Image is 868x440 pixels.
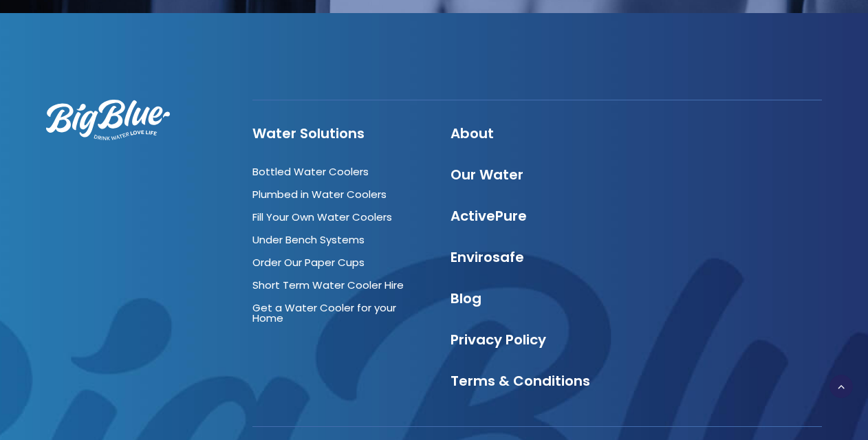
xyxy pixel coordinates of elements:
a: About [451,124,494,143]
a: Terms & Conditions [451,371,590,390]
a: Get a Water Cooler for your Home [252,300,396,325]
h4: Water Solutions [252,125,426,142]
a: Fill Your Own Water Coolers [252,210,392,224]
a: Our Water [451,165,523,184]
a: Bottled Water Coolers [252,164,369,179]
a: Under Bench Systems [252,232,365,247]
iframe: Chatbot [777,349,849,421]
a: Order Our Paper Cups [252,255,365,269]
a: Envirosafe [451,247,524,267]
a: Blog [451,289,481,308]
a: ActivePure [451,206,527,225]
a: Plumbed in Water Coolers [252,187,387,201]
a: Short Term Water Cooler Hire [252,278,404,292]
a: Privacy Policy [451,330,546,349]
